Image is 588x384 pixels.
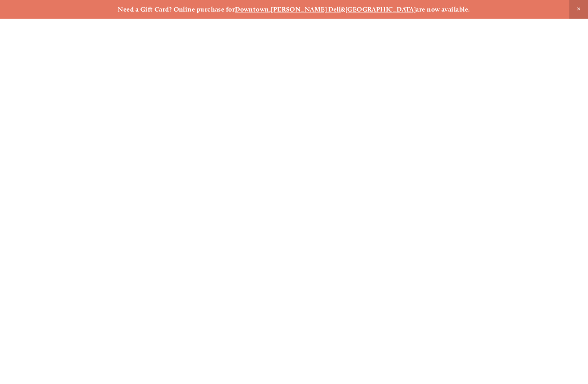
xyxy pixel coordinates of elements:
[235,5,269,13] a: Downtown
[269,5,271,13] strong: ,
[346,5,416,13] a: [GEOGRAPHIC_DATA]
[118,5,235,13] strong: Need a Gift Card? Online purchase for
[341,5,345,13] strong: &
[416,5,470,13] strong: are now available.
[271,5,341,13] a: [PERSON_NAME] Dell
